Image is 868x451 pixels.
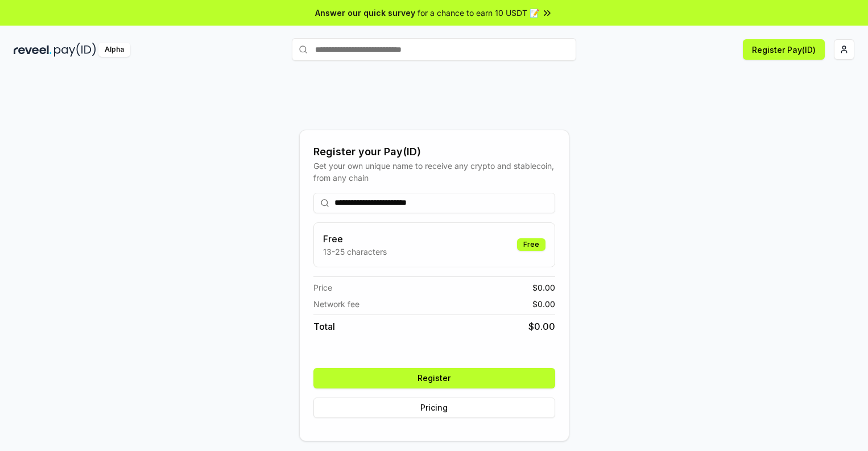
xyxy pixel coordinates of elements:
[313,320,335,333] span: Total
[315,7,415,19] span: Answer our quick survey
[14,43,52,57] img: reveel_dark
[313,368,555,388] button: Register
[98,43,130,57] div: Alpha
[313,144,555,160] div: Register your Pay(ID)
[517,238,545,251] div: Free
[323,232,387,246] h3: Free
[54,43,96,57] img: pay_id
[528,320,555,333] span: $ 0.00
[418,7,539,19] span: for a chance to earn 10 USDT 📝
[743,39,825,60] button: Register Pay(ID)
[313,160,555,184] div: Get your own unique name to receive any crypto and stablecoin, from any chain
[313,282,332,293] span: Price
[313,298,359,310] span: Network fee
[532,298,555,310] span: $ 0.00
[323,246,387,258] p: 13-25 characters
[313,398,555,418] button: Pricing
[532,282,555,293] span: $ 0.00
